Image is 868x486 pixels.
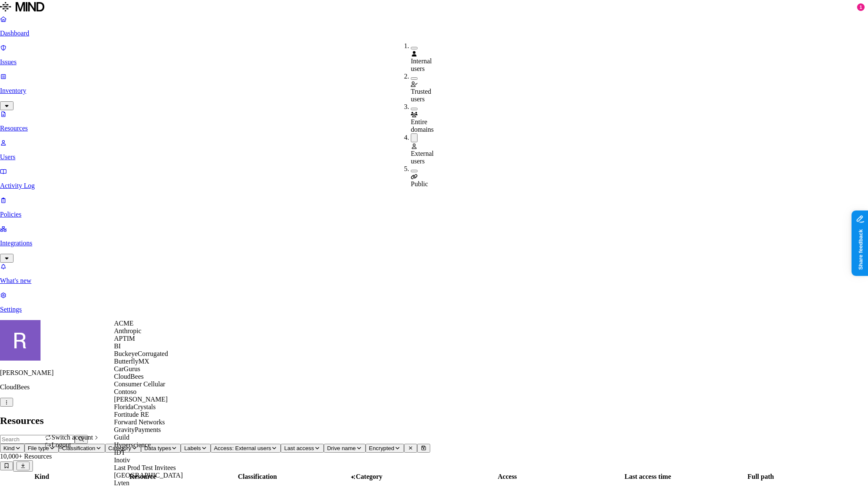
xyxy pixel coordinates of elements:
span: Last Prod Test Invitees [114,464,176,471]
span: Anthropic [114,327,141,334]
span: Contoso [114,388,136,395]
div: Logout [45,441,100,449]
span: [PERSON_NAME] [114,396,168,403]
span: CloudBees [114,373,144,380]
span: Switch account [52,434,93,441]
span: CarGurus [114,365,140,372]
span: APTIM [114,335,135,342]
span: IDT [114,449,125,456]
span: BuckeyeCorrugated [114,350,168,357]
span: Hyperscience [114,441,151,448]
span: [GEOGRAPHIC_DATA] [114,472,183,479]
span: ACME [114,320,133,327]
span: GravityPayments [114,426,161,433]
span: Consumer Cellular [114,380,165,388]
span: Inotiv [114,456,130,464]
span: Forward Networks [114,418,165,426]
span: BI [114,342,121,350]
span: ButterflyMX [114,358,149,365]
span: FloridaCrystals [114,403,156,410]
span: Guild [114,434,129,441]
span: Fortitude RE [114,411,149,418]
